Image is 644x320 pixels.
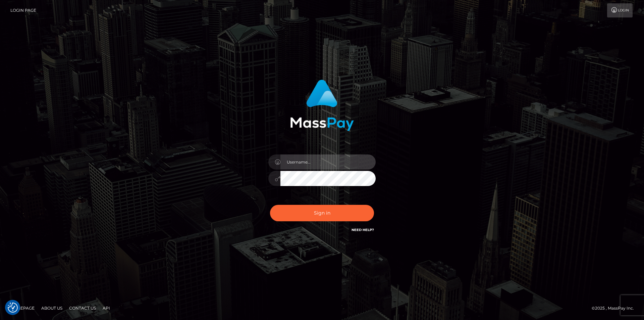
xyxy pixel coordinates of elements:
[352,228,374,232] a: Need Help?
[270,205,374,221] button: Sign in
[66,303,99,313] a: Contact Us
[100,303,113,313] a: API
[290,80,354,131] img: MassPay Login
[7,303,37,313] a: Homepage
[592,305,639,312] div: © 2025 , MassPay Inc.
[8,303,18,313] button: Consent Preferences
[280,154,376,170] input: Username...
[8,303,18,313] img: Revisit consent button
[10,3,36,17] a: Login Page
[607,3,633,17] a: Login
[39,303,65,313] a: About Us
